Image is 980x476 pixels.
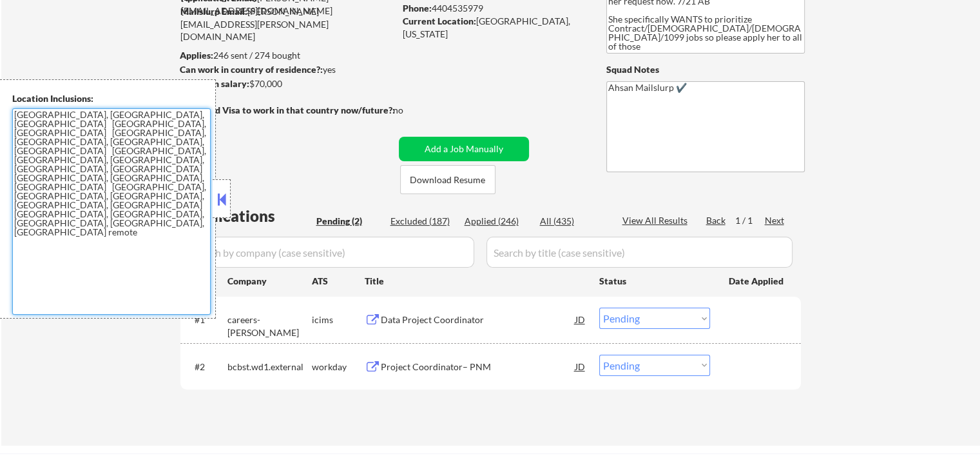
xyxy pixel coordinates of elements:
[180,49,394,62] div: 246 sent / 274 bought
[403,2,585,15] div: 4404535979
[227,275,312,288] div: Company
[184,208,312,224] div: Applications
[403,15,585,40] div: [GEOGRAPHIC_DATA], [US_STATE]
[765,214,785,227] div: Next
[599,269,710,292] div: Status
[393,104,430,117] div: no
[227,361,312,373] div: bcbst.wd1.external
[184,237,474,268] input: Search by company (case sensitive)
[316,215,381,228] div: Pending (2)
[400,165,495,194] button: Download Resume
[180,77,394,90] div: $70,000
[365,275,587,288] div: Title
[735,214,765,227] div: 1 / 1
[399,137,529,161] button: Add a Job Manually
[381,361,575,373] div: Project Coordinator– PNM
[180,104,395,115] strong: Will need Visa to work in that country now/future?:
[729,275,785,288] div: Date Applied
[574,355,587,378] div: JD
[180,78,249,89] strong: Minimum salary:
[381,313,575,326] div: Data Project Coordinator
[574,308,587,331] div: JD
[312,275,365,288] div: ATS
[706,214,727,227] div: Back
[195,313,217,326] div: #1
[540,215,604,228] div: All (435)
[180,6,247,17] strong: Mailslurp Email:
[180,5,394,43] div: [PERSON_NAME][EMAIL_ADDRESS][PERSON_NAME][DOMAIN_NAME]
[227,313,312,339] div: careers-[PERSON_NAME]
[606,63,805,76] div: Squad Notes
[312,313,365,326] div: icims
[195,361,217,373] div: #2
[403,15,476,26] strong: Current Location:
[180,50,213,61] strong: Applies:
[180,64,323,75] strong: Can work in country of residence?:
[12,92,211,105] div: Location Inclusions:
[180,63,390,76] div: yes
[312,361,365,373] div: workday
[403,3,432,14] strong: Phone:
[390,215,455,228] div: Excluded (187)
[622,214,691,227] div: View All Results
[486,237,793,268] input: Search by title (case sensitive)
[465,215,529,228] div: Applied (246)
